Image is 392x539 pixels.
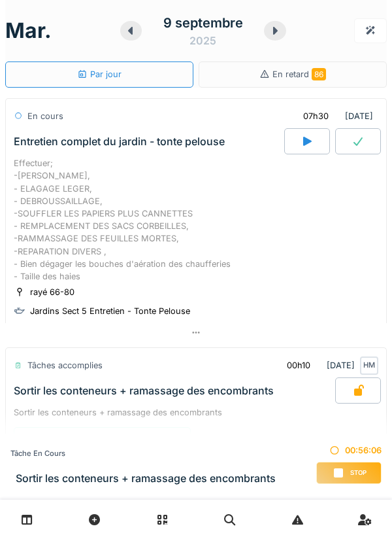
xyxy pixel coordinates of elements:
div: Effectuer; -[PERSON_NAME], - ELAGAGE LEGER, - DEBROUSSAILLAGE, -SOUFFLER LES PAPIERS PLUS CANNETT... [14,157,378,283]
span: Stop [350,468,367,478]
div: Sortir les conteneurs + ramassage des encombrants [14,406,378,419]
div: Par jour [77,68,122,80]
div: 9 septembre [163,13,243,33]
h1: mar. [5,18,52,43]
span: En retard [272,69,326,79]
div: Sortir les conteneurs + ramassage des encombrants [14,385,274,397]
div: Tâche en cours [10,448,276,459]
div: NOMBRE DE MC [PERSON_NAME] [14,427,191,451]
div: 2025 [189,33,216,48]
div: [DATE] [292,104,378,128]
div: HM [360,356,378,375]
div: [DATE] [276,353,378,377]
div: Tâches accomplies [27,359,103,372]
div: Jardins Sect 5 Entretien - Tonte Pelouse [30,305,190,317]
div: 00h10 [287,359,310,372]
div: Entretien complet du jardin - tonte pelouse [14,135,225,148]
div: rayé 66-80 [30,286,74,298]
div: En cours [27,110,63,122]
div: 07h30 [303,110,329,122]
div: 00:56:06 [316,444,382,457]
span: 86 [312,68,326,80]
h3: Sortir les conteneurs + ramassage des encombrants [16,472,276,485]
